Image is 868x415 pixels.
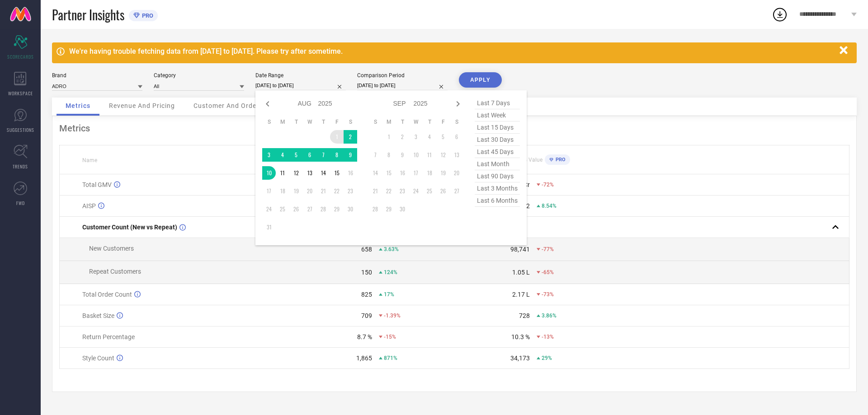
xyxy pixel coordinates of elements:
span: 3.63% [384,246,399,252]
input: Select date range [255,81,346,90]
th: Saturday [344,118,357,126]
th: Sunday [262,118,276,126]
div: We're having trouble fetching data from [DATE] to [DATE]. Please try after sometime. [69,47,835,56]
th: Monday [382,118,396,126]
span: 8.54% [542,203,557,209]
td: Sat Sep 27 2025 [450,184,463,198]
div: Brand [52,72,142,79]
td: Tue Sep 02 2025 [396,130,409,144]
span: last month [475,158,520,170]
span: last 15 days [475,121,520,134]
span: SCORECARDS [7,53,34,60]
td: Wed Aug 20 2025 [303,184,316,198]
span: 29% [542,355,552,361]
td: Sun Sep 28 2025 [368,202,382,216]
th: Tuesday [396,118,409,126]
td: Wed Aug 06 2025 [303,148,316,162]
div: Metrics [59,123,849,134]
input: Select comparison period [357,81,448,90]
div: Next month [453,98,463,109]
span: Revenue And Pricing [109,102,175,109]
span: Customer And Orders [193,102,263,109]
div: 34,173 [510,354,530,362]
td: Wed Aug 27 2025 [303,202,316,216]
td: Tue Aug 12 2025 [289,166,303,180]
th: Friday [436,118,450,126]
td: Tue Sep 16 2025 [396,166,409,180]
div: 728 [519,312,530,319]
th: Sunday [368,118,382,126]
span: last 7 days [475,97,520,109]
div: 10.3 % [511,333,530,340]
td: Sat Aug 09 2025 [344,148,357,162]
span: WORKSPACE [8,90,33,97]
td: Wed Aug 13 2025 [303,166,316,180]
td: Sun Aug 03 2025 [262,148,276,162]
span: Return Percentage [82,333,135,340]
span: -1.39% [384,312,401,319]
td: Mon Aug 11 2025 [276,166,289,180]
div: 150 [361,269,372,276]
td: Sun Aug 24 2025 [262,202,276,216]
td: Tue Sep 30 2025 [396,202,409,216]
td: Sat Sep 13 2025 [450,148,463,162]
div: Open download list [772,6,788,23]
span: last 90 days [475,170,520,182]
td: Fri Aug 15 2025 [330,166,344,180]
th: Tuesday [289,118,303,126]
td: Thu Aug 21 2025 [316,184,330,198]
span: Customer Count (New vs Repeat) [82,224,177,231]
td: Mon Sep 22 2025 [382,184,396,198]
span: Style Count [82,354,114,362]
td: Thu Sep 04 2025 [423,130,436,144]
td: Tue Aug 05 2025 [289,148,303,162]
td: Thu Aug 07 2025 [316,148,330,162]
div: Date Range [255,72,346,79]
span: 3.86% [542,312,557,319]
th: Thursday [316,118,330,126]
td: Wed Sep 17 2025 [409,166,423,180]
td: Fri Sep 05 2025 [436,130,450,144]
td: Sun Aug 17 2025 [262,184,276,198]
span: PRO [140,12,153,19]
span: -13% [542,334,554,340]
td: Tue Aug 26 2025 [289,202,303,216]
td: Thu Sep 25 2025 [423,184,436,198]
span: -72% [542,182,554,188]
div: 8.7 % [357,333,372,340]
td: Wed Sep 24 2025 [409,184,423,198]
td: Fri Aug 01 2025 [330,130,344,144]
td: Mon Aug 18 2025 [276,184,289,198]
span: FWD [16,200,25,206]
span: Repeat Customers [89,268,141,275]
div: 98,741 [510,246,530,253]
span: PRO [553,157,566,163]
span: last 30 days [475,134,520,146]
td: Mon Sep 15 2025 [382,166,396,180]
td: Thu Sep 18 2025 [423,166,436,180]
span: New Customers [89,245,134,252]
span: 871% [384,355,397,361]
td: Sun Sep 21 2025 [368,184,382,198]
span: Basket Size [82,312,114,319]
th: Thursday [423,118,436,126]
span: -65% [542,269,554,275]
span: last week [475,109,520,121]
div: 658 [361,246,372,253]
div: 1.05 L [512,269,530,276]
span: last 6 months [475,195,520,207]
td: Mon Sep 08 2025 [382,148,396,162]
div: Category [154,72,244,79]
td: Thu Aug 28 2025 [316,202,330,216]
td: Sun Sep 07 2025 [368,148,382,162]
td: Mon Aug 25 2025 [276,202,289,216]
span: -73% [542,291,554,298]
td: Fri Aug 08 2025 [330,148,344,162]
div: Comparison Period [357,72,448,79]
td: Tue Sep 09 2025 [396,148,409,162]
span: Total GMV [82,181,112,188]
span: last 45 days [475,146,520,158]
span: Name [82,157,97,163]
td: Sat Sep 20 2025 [450,166,463,180]
div: 1,865 [356,354,372,362]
